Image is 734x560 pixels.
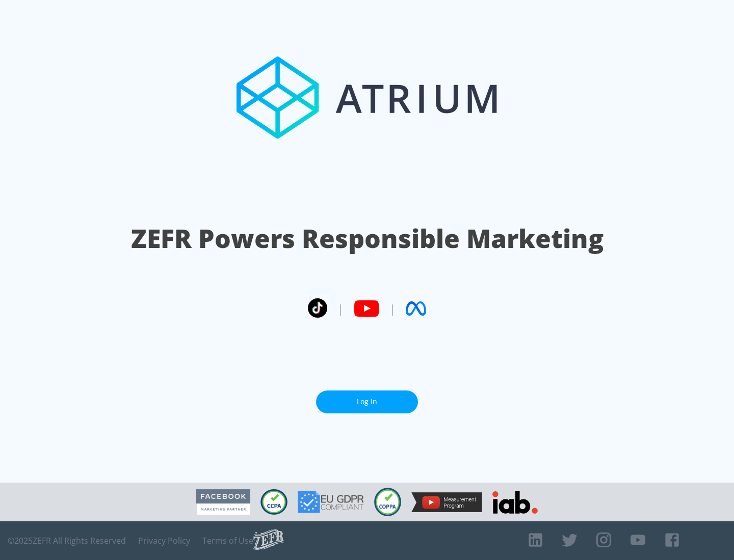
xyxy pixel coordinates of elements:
img: Facebook Marketing Partner [196,489,250,515]
span: | [337,301,344,316]
a: Log In [316,390,418,413]
img: CCPA Compliant [260,489,287,515]
img: IAB [492,491,538,514]
img: COPPA Compliant [374,488,401,516]
h1: ZEFR Powers Responsible Marketing [131,221,604,256]
img: YouTube Measurement Program [411,492,482,512]
a: Terms of Use [202,536,253,546]
img: GDPR Compliant [298,491,364,513]
span: © 2025 ZEFR All Rights Reserved [8,536,126,546]
span: | [389,301,396,316]
a: Privacy Policy [138,536,190,546]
